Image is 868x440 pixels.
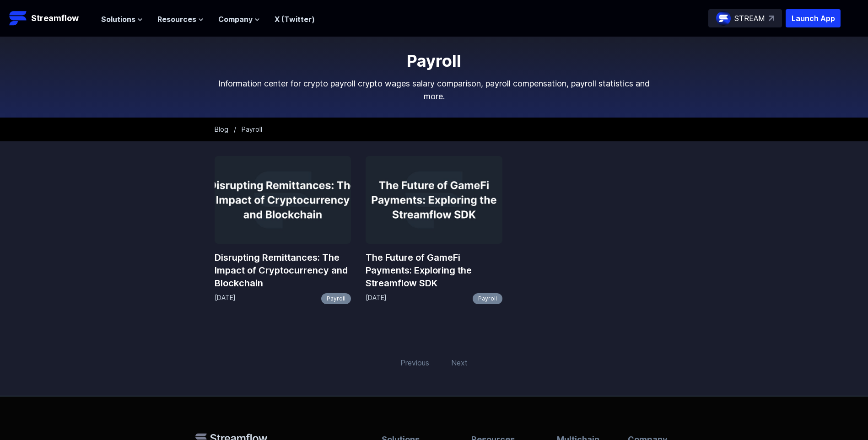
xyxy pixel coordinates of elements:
p: [DATE] [215,293,236,304]
span: Previous [395,352,435,374]
p: [DATE] [366,293,387,304]
span: Payroll [242,125,262,133]
img: Streamflow Logo [9,9,27,27]
button: Solutions [101,14,143,25]
a: STREAM [708,9,782,27]
p: Streamflow [31,12,79,25]
img: Disrupting Remittances: The Impact of Cryptocurrency and Blockchain [215,156,351,244]
img: The Future of GameFi Payments: Exploring the Streamflow SDK [366,156,502,244]
p: Information center for crypto payroll crypto wages salary comparison, payroll compensation, payro... [215,77,654,103]
a: Blog [215,125,228,133]
p: STREAM [734,13,765,24]
a: The Future of GameFi Payments: Exploring the Streamflow SDK [366,251,502,290]
button: Company [218,14,260,25]
h1: Payroll [215,52,654,70]
a: X (Twitter) [275,15,315,24]
a: Payroll [473,293,502,304]
a: Disrupting Remittances: The Impact of Cryptocurrency and Blockchain [215,251,351,290]
span: Resources [157,14,196,25]
button: Launch App [786,9,841,27]
span: Company [218,14,253,25]
span: Solutions [101,14,135,25]
button: Resources [157,14,204,25]
span: / [234,125,236,133]
span: Next [446,352,473,374]
img: streamflow-logo-circle.png [716,11,731,26]
a: Payroll [321,293,351,304]
img: top-right-arrow.svg [769,16,774,21]
a: Streamflow [9,9,92,27]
